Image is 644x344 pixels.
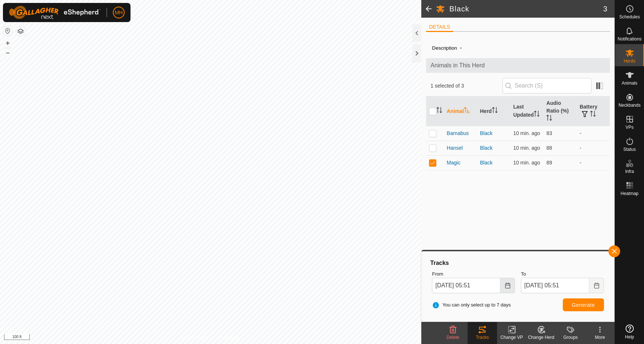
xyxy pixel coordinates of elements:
span: You can only select up to 7 days [432,301,511,309]
span: 89 [546,160,552,166]
button: + [3,39,12,47]
span: Herds [623,59,635,63]
div: More [585,334,615,341]
p-sorticon: Activate to sort [546,116,552,122]
span: - [457,42,465,54]
p-sorticon: Activate to sort [464,108,470,114]
button: Reset Map [3,26,12,35]
th: Animal [444,96,477,126]
td: - [577,126,610,141]
span: Aug 16, 2025, 5:40 AM [513,130,540,136]
div: Change Herd [526,334,556,341]
span: Heatmap [620,191,638,196]
div: Black [480,130,507,137]
p-sorticon: Activate to sort [492,108,498,114]
span: Magic [447,159,460,167]
th: Last Updated [510,96,543,126]
th: Battery [577,96,610,126]
span: Delete [447,335,459,340]
span: Help [625,335,634,339]
p-sorticon: Activate to sort [590,112,596,118]
button: Choose Date [589,278,604,293]
label: To [521,270,604,278]
span: Infra [625,169,634,174]
td: - [577,155,610,170]
div: Black [480,159,507,167]
th: Audio Ratio (%) [543,96,576,126]
span: Schedules [619,15,640,19]
td: - [577,141,610,155]
div: Tracks [468,334,497,341]
span: Aug 16, 2025, 5:40 AM [513,145,540,151]
span: Barnabus [447,130,469,137]
div: Change VP [497,334,526,341]
button: Generate [563,298,604,311]
span: 88 [546,145,552,151]
p-sorticon: Activate to sort [534,112,540,118]
span: Aug 16, 2025, 5:40 AM [513,160,540,166]
span: Notifications [618,37,641,41]
span: Neckbands [618,103,640,107]
a: Privacy Policy [182,334,209,341]
span: Hansel [447,144,463,152]
span: Generate [572,302,595,308]
label: Description [432,45,457,51]
div: Tracks [429,259,607,267]
li: DETAILS [426,23,453,32]
div: Groups [556,334,585,341]
p-sorticon: Activate to sort [436,108,442,114]
label: From [432,270,515,278]
div: Black [480,144,507,152]
button: – [3,48,12,57]
button: Map Layers [16,27,25,36]
a: Contact Us [218,334,240,341]
span: 1 selected of 3 [430,82,502,90]
span: Animals in This Herd [430,61,605,70]
span: Status [623,147,636,152]
span: 3 [603,3,607,14]
input: Search (S) [502,78,591,93]
a: Help [615,322,644,342]
span: 83 [546,130,552,136]
button: Choose Date [500,278,515,293]
img: Gallagher Logo [9,6,101,19]
span: VPs [625,125,633,130]
th: Herd [477,96,510,126]
span: Animals [622,81,637,85]
h2: Black [449,4,603,13]
span: MH [115,9,123,17]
